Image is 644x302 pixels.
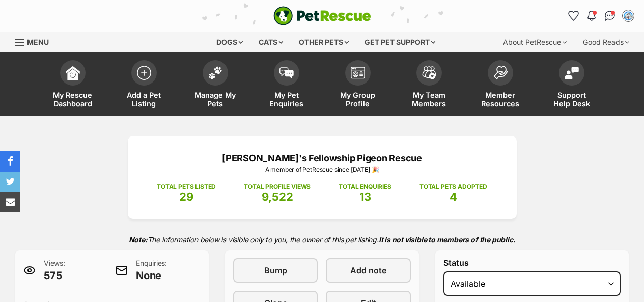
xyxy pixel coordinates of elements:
span: 575 [44,268,65,283]
img: dashboard-icon-eb2f2d2d3e046f16d808141f083e7271f6b2e854fb5c12c21221c1fb7104beca.svg [66,66,80,80]
div: Dogs [209,32,250,52]
img: member-resources-icon-8e73f808a243e03378d46382f2149f9095a855e16c252ad45f914b54edf8863c.svg [493,66,508,79]
span: 29 [179,190,193,203]
a: My Team Members [394,55,465,116]
div: Other pets [292,32,356,52]
a: My Pet Enquiries [251,55,322,116]
a: Add note [326,258,410,283]
p: A member of PetRescue since [DATE] 🎉 [143,165,501,174]
div: Get pet support [357,32,442,52]
span: My Team Members [406,91,452,108]
a: Add a Pet Listing [108,55,180,116]
ul: Account quick links [565,8,636,24]
p: TOTAL PETS ADOPTED [419,182,487,191]
span: 4 [450,190,457,203]
span: Manage My Pets [192,91,238,108]
strong: It is not visible to members of the public. [379,235,516,244]
a: Support Help Desk [536,55,607,116]
button: Notifications [583,8,600,24]
a: My Group Profile [322,55,394,116]
a: Manage My Pets [180,55,251,116]
label: Status [443,258,621,267]
span: Bump [264,264,287,277]
p: Enquiries: [136,258,167,283]
a: Menu [15,32,56,50]
img: add-pet-listing-icon-0afa8454b4691262ce3f59096e99ab1cd57d4a30225e0717b998d2c9b9846f56.svg [137,66,151,80]
img: logo-e224e6f780fb5917bec1dbf3a21bbac754714ae5b6737aabdf751b685950b380.svg [273,6,371,25]
a: PetRescue [273,6,371,25]
div: Cats [251,32,290,52]
a: Bump [233,258,318,283]
span: None [136,268,167,283]
span: 13 [359,190,371,203]
span: Add note [350,264,386,277]
a: Conversations [602,8,618,24]
div: About PetRescue [496,32,574,52]
a: Favourites [565,8,581,24]
p: TOTAL PROFILE VIEWS [244,182,311,191]
p: [PERSON_NAME]'s Fellowship Pigeon Rescue [143,151,501,165]
span: My Pet Enquiries [264,91,310,108]
a: Member Resources [465,55,536,116]
span: 9,522 [262,190,293,203]
span: Add a Pet Listing [121,91,167,108]
strong: Note: [129,235,148,244]
p: TOTAL PETS LISTED [157,182,216,191]
img: Molly Coonan profile pic [623,11,633,21]
p: TOTAL ENQUIRIES [339,182,391,191]
img: pet-enquiries-icon-7e3ad2cf08bfb03b45e93fb7055b45f3efa6380592205ae92323e6603595dc1f.svg [279,67,294,78]
span: Support Help Desk [549,91,595,108]
span: My Rescue Dashboard [50,91,96,108]
img: help-desk-icon-fdf02630f3aa405de69fd3d07c3f3aa587a6932b1a1747fa1d2bba05be0121f9.svg [565,67,579,79]
a: My Rescue Dashboard [37,55,108,116]
div: Good Reads [576,32,636,52]
p: Views: [44,258,65,283]
img: manage-my-pets-icon-02211641906a0b7f246fdf0571729dbe1e7629f14944591b6c1af311fb30b64b.svg [208,66,222,79]
img: group-profile-icon-3fa3cf56718a62981997c0bc7e787c4b2cf8bcc04b72c1350f741eb67cf2f40e.svg [351,67,365,79]
img: chat-41dd97257d64d25036548639549fe6c8038ab92f7586957e7f3b1b290dea8141.svg [605,11,615,21]
img: team-members-icon-5396bd8760b3fe7c0b43da4ab00e1e3bb1a5d9ba89233759b79545d2d3fc5d0d.svg [422,66,436,79]
button: My account [620,8,636,24]
span: My Group Profile [335,91,381,108]
span: Menu [27,38,49,46]
img: notifications-46538b983faf8c2785f20acdc204bb7945ddae34d4c08c2a6579f10ce5e182be.svg [587,11,596,21]
span: Member Resources [478,91,523,108]
p: The information below is visible only to you, the owner of this pet listing. [15,229,629,250]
